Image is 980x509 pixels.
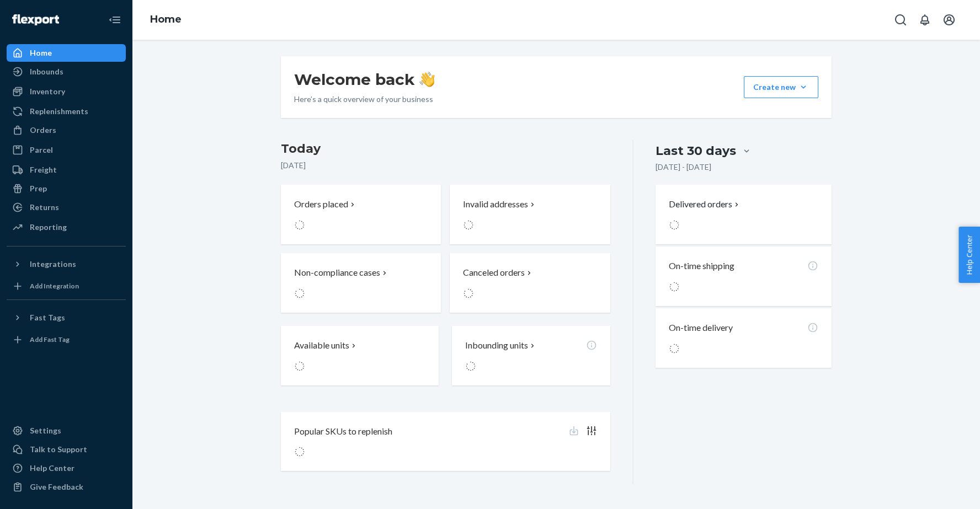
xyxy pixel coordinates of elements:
[30,222,67,233] div: Reporting
[294,339,349,352] p: Available units
[294,266,380,279] p: Non-compliance cases
[7,141,126,159] a: Parcel
[30,425,61,436] div: Settings
[7,277,126,295] a: Add Integration
[7,83,126,100] a: Inventory
[669,260,734,272] p: On-time shipping
[294,94,435,105] p: Here’s a quick overview of your business
[938,9,960,31] button: Open account menu
[30,281,79,291] div: Add Integration
[7,199,126,216] a: Returns
[463,198,528,211] p: Invalid addresses
[281,160,610,171] p: [DATE]
[419,72,435,87] img: hand-wave emoji
[7,309,126,326] button: Fast Tags
[7,63,126,81] a: Inbounds
[281,185,441,244] button: Orders placed
[669,198,741,211] button: Delivered orders
[744,76,818,98] button: Create new
[30,481,83,492] div: Give Feedback
[30,202,59,213] div: Returns
[281,253,441,313] button: Non-compliance cases
[463,266,525,279] p: Canceled orders
[30,144,53,156] div: Parcel
[30,444,87,455] div: Talk to Support
[294,198,348,211] p: Orders placed
[7,441,126,458] button: Talk to Support
[7,180,126,197] a: Prep
[7,459,126,477] a: Help Center
[30,164,57,175] div: Freight
[465,339,528,352] p: Inbounding units
[7,331,126,349] a: Add Fast Tag
[30,335,70,344] div: Add Fast Tag
[30,47,52,58] div: Home
[12,14,59,25] img: Flexport logo
[30,312,65,323] div: Fast Tags
[104,9,126,31] button: Close Navigation
[30,86,65,97] div: Inventory
[30,106,88,117] div: Replenishments
[7,478,126,496] button: Give Feedback
[294,425,392,438] p: Popular SKUs to replenish
[656,142,736,159] div: Last 30 days
[452,326,610,385] button: Inbounding units
[7,44,126,62] a: Home
[281,140,610,158] h3: Today
[914,9,936,31] button: Open notifications
[7,161,126,179] a: Freight
[450,185,610,244] button: Invalid addresses
[30,259,76,270] div: Integrations
[7,422,126,440] a: Settings
[294,69,435,89] h1: Welcome back
[30,463,74,474] div: Help Center
[669,322,733,334] p: On-time delivery
[30,66,63,77] div: Inbounds
[958,227,980,283] button: Help Center
[30,183,47,194] div: Prep
[281,326,439,385] button: Available units
[30,125,56,136] div: Orders
[150,13,182,25] a: Home
[7,255,126,273] button: Integrations
[890,9,912,31] button: Open Search Box
[141,4,190,36] ol: breadcrumbs
[7,103,126,120] a: Replenishments
[656,162,711,173] p: [DATE] - [DATE]
[7,121,126,139] a: Orders
[450,253,610,313] button: Canceled orders
[7,218,126,236] a: Reporting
